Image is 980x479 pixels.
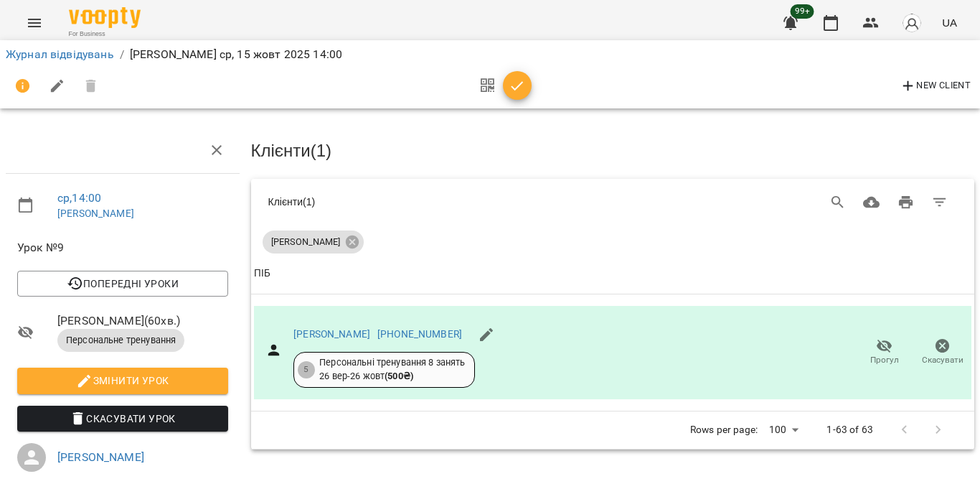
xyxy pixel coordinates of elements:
span: For Business [69,29,141,39]
a: ср , 14:00 [57,191,101,205]
span: 99+ [791,4,814,19]
a: [PHONE_NUMBER] [377,328,462,340]
span: UA [942,15,957,30]
span: Скасувати [922,354,963,366]
a: [PERSON_NAME] [293,328,370,340]
button: Завантажити CSV [854,185,889,220]
img: Voopty Logo [69,7,141,28]
span: Змінити урок [29,372,217,389]
button: Menu [17,6,52,40]
a: [PERSON_NAME] [57,450,144,464]
span: [PERSON_NAME] ( 60 хв. ) [57,312,228,330]
span: ПІБ [254,265,972,282]
div: Персональні тренування 8 занять 26 вер - 26 жовт [319,356,466,383]
button: Змінити урок [17,368,228,394]
button: Прогул [855,332,913,373]
button: UA [936,9,963,36]
button: Search [821,185,855,220]
p: Rows per page: [690,423,758,437]
button: New Client [896,75,974,98]
span: Попередні уроки [29,275,217,292]
span: New Client [900,78,971,95]
button: Фільтр [923,185,957,220]
img: avatar_s.png [902,13,922,33]
div: Sort [254,265,270,282]
div: [PERSON_NAME] [263,231,364,254]
span: Прогул [870,354,899,366]
button: Попередні уроки [17,271,228,297]
span: Урок №9 [17,239,228,256]
div: ПІБ [254,265,270,282]
button: Скасувати Урок [17,406,228,432]
div: 100 [763,419,804,440]
p: 1-63 of 63 [826,423,872,437]
span: Персональне тренування [57,334,184,347]
b: ( 500 ₴ ) [385,371,413,381]
a: Журнал відвідувань [6,47,114,61]
a: [PERSON_NAME] [57,208,134,219]
li: / [120,46,124,63]
div: Клієнти ( 1 ) [268,195,568,209]
span: [PERSON_NAME] [263,236,349,248]
div: 5 [298,361,315,378]
button: Скасувати [913,332,971,373]
div: Table Toolbar [251,179,975,225]
button: Друк [889,185,923,220]
span: Скасувати Урок [29,410,217,427]
nav: breadcrumb [6,46,974,63]
h3: Клієнти ( 1 ) [251,141,975,160]
p: [PERSON_NAME] ср, 15 жовт 2025 14:00 [130,46,342,63]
